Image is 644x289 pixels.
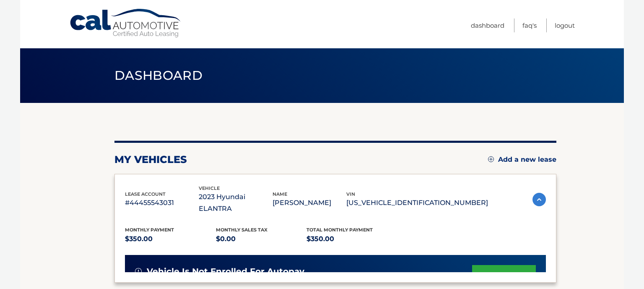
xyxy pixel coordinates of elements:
[522,18,537,32] a: FAQ's
[472,265,536,287] a: set up autopay
[532,193,546,206] img: accordion-active.svg
[555,18,575,32] a: Logout
[125,233,216,245] p: $350.00
[199,191,273,215] p: 2023 Hyundai ELANTRA
[199,185,220,191] span: vehicle
[488,156,494,162] img: add.svg
[346,191,355,197] span: vin
[216,233,307,245] p: $0.00
[114,153,187,166] h2: my vehicles
[488,155,556,164] a: Add a new lease
[471,18,504,32] a: Dashboard
[125,191,166,197] span: lease account
[216,227,267,233] span: Monthly sales Tax
[273,197,346,209] p: [PERSON_NAME]
[69,8,182,38] a: Cal Automotive
[114,68,203,83] span: Dashboard
[147,266,304,277] span: vehicle is not enrolled for autopay
[125,227,174,233] span: Monthly Payment
[273,191,287,197] span: name
[306,227,373,233] span: Total Monthly Payment
[306,233,397,245] p: $350.00
[135,268,142,275] img: alert-white.svg
[346,197,488,209] p: [US_VEHICLE_IDENTIFICATION_NUMBER]
[125,197,199,209] p: #44455543031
